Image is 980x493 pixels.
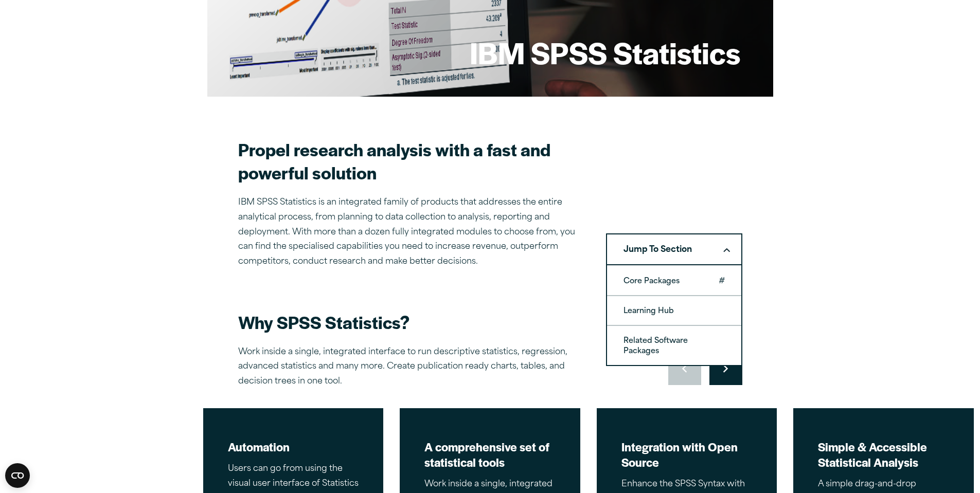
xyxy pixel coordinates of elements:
a: Core Packages [607,266,741,295]
p: Work inside a single, integrated interface to run descriptive statistics, regression, advanced st... [238,345,598,389]
h2: Simple & Accessible Statistical Analysis [818,439,949,470]
h2: Automation [228,439,359,454]
a: Learning Hub [607,296,741,325]
h2: A comprehensive set of statistical tools [424,439,556,470]
svg: Downward pointing chevron [723,248,730,252]
nav: Table of Contents [606,233,742,265]
button: Open CMP widget [5,463,30,488]
svg: Right pointing chevron [723,364,728,373]
h1: IBM SPSS Statistics [470,32,740,72]
a: Related Software Packages [607,326,741,365]
p: IBM SPSS Statistics is an integrated family of products that addresses the entire analytical proc... [238,195,581,269]
button: Jump To SectionDownward pointing chevron [606,233,742,265]
h2: Integration with Open Source [621,439,753,470]
h2: Why SPSS Statistics? [238,311,598,334]
h2: Propel research analysis with a fast and powerful solution [238,138,581,184]
ol: Jump To SectionDownward pointing chevron [606,264,742,366]
button: Move to next slide [709,352,742,385]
